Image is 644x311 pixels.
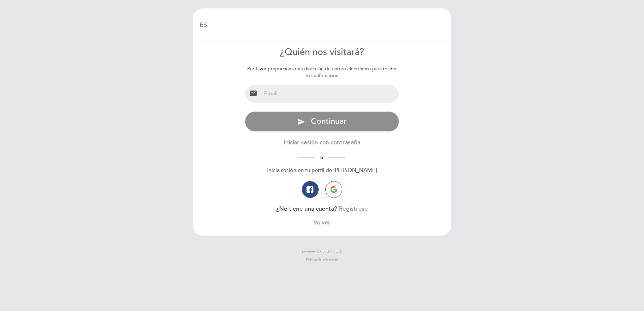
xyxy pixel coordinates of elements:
[330,186,337,193] img: icon-google.png
[284,138,360,147] button: Iniciar sesión con contraseña
[245,111,399,132] button: send Continuar
[339,205,368,213] button: Regístrese
[306,257,338,262] a: Política de privacidad
[276,205,337,212] span: ¿No tiene una cuenta?
[315,154,328,160] span: ó
[311,116,347,126] span: Continuar
[297,118,305,126] i: send
[323,250,342,253] img: MEITRE
[314,218,330,227] button: Volver
[261,85,399,103] input: Email
[245,167,399,174] div: Inicia sesión en tu perfil de [PERSON_NAME]
[302,249,321,254] span: powered by
[302,249,342,254] a: powered by
[249,89,257,97] i: email
[245,46,399,59] div: ¿Quién nos visitará?
[245,66,399,79] div: Por favor proporciona una dirección de correo electrónico para recibir tu confirmación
